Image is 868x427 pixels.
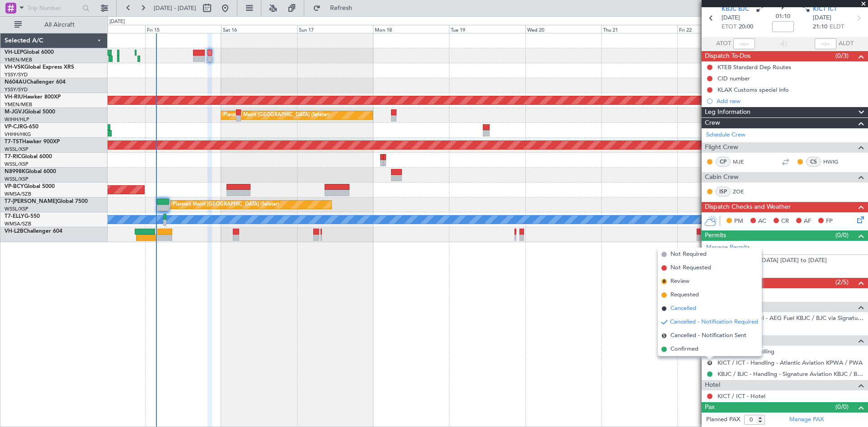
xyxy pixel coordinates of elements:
[835,402,849,412] span: (0/0)
[830,23,844,32] span: ELDT
[835,51,849,61] span: (0/3)
[716,39,731,48] span: ATOT
[707,360,712,366] button: R
[670,331,746,340] span: Cancelled - Notification Sent
[706,243,750,252] a: Manage Permits
[705,142,738,153] span: Flight Crew
[670,304,696,313] span: Cancelled
[705,202,791,212] span: Dispatch Checks and Weather
[739,23,753,32] span: 20:00
[5,94,23,100] span: VH-RIU
[813,5,837,14] span: KICT ICT
[670,345,698,354] span: Confirmed
[5,56,32,63] a: YMEN/MEB
[823,158,844,166] a: HWIG
[717,97,863,105] div: Add new
[705,172,739,183] span: Cabin Crew
[733,38,755,49] input: --:--
[717,359,863,366] a: KICT / ICT - Handling - Atlantic Aviation KPWA / PWA
[717,86,789,94] div: KLAX Customs special info
[776,12,790,21] span: 01:10
[5,229,62,234] a: VH-L2BChallenger 604
[670,291,699,300] span: Requested
[5,229,24,234] span: VH-L2B
[804,217,811,226] span: AF
[5,101,32,108] a: YMEN/MEB
[5,139,60,145] a: T7-TSTHawker 900XP
[5,65,74,70] a: VH-VSKGlobal Express XRS
[835,230,849,240] span: (0/0)
[5,184,24,189] span: VP-BCY
[5,169,56,174] a: N8998KGlobal 6000
[5,94,61,100] a: VH-RIUHawker 800XP
[717,392,765,400] a: KICT / ICT - Hotel
[670,318,758,327] span: Cancelled - Notification Required
[145,25,221,33] div: Fri 15
[706,131,745,140] a: Schedule Crew
[813,23,827,32] span: 21:10
[781,217,789,226] span: CR
[5,206,28,212] a: WSSL/XSP
[373,25,449,33] div: Mon 18
[670,263,711,272] span: Not Requested
[716,187,731,197] div: ISP
[670,277,689,286] span: Review
[28,1,80,15] input: Trip Number
[601,25,677,33] div: Thu 21
[109,18,125,26] div: [DATE]
[839,39,854,48] span: ALDT
[173,198,279,211] div: Planned Maint [GEOGRAPHIC_DATA] (Seletar)
[806,157,821,167] div: CS
[5,221,31,227] a: WMSA/SZB
[717,268,863,276] div: Add new
[677,25,753,33] div: Fri 22
[789,415,824,424] a: Manage PAX
[5,80,27,85] span: N604AU
[835,277,849,287] span: (2/5)
[5,191,31,197] a: WMSA/SZB
[717,314,863,322] a: KBJC / BJC - Fuel - AEG Fuel KBJC / BJC via Signature (EJ Asia Only)
[5,124,38,130] a: VP-CJRG-650
[5,65,24,70] span: VH-VSK
[733,158,753,166] a: MJE
[5,169,25,174] span: N8998K
[322,5,360,11] span: Refresh
[309,1,363,15] button: Refresh
[5,139,22,145] span: T7-TST
[5,50,54,55] a: VH-LEPGlobal 6000
[5,214,40,219] a: T7-ELLYG-550
[449,25,525,33] div: Tue 19
[5,146,28,153] a: WSSL/XSP
[24,22,95,28] span: All Aircraft
[722,5,749,14] span: KBJC BJC
[5,80,66,85] a: N604AUChallenger 604
[5,184,55,189] a: VP-BCYGlobal 5000
[5,86,28,93] a: YSSY/SYD
[670,250,707,259] span: Not Required
[10,18,98,32] button: All Aircraft
[734,217,743,226] span: PM
[826,217,833,226] span: FP
[5,161,28,168] a: WSSL/XSP
[705,380,720,390] span: Hotel
[716,157,731,167] div: CP
[733,188,753,196] a: ZOE
[5,71,28,78] a: YSSY/SYD
[5,109,24,115] span: M-JGVJ
[722,23,736,32] span: ETOT
[5,176,28,183] a: WSSL/XSP
[5,154,21,160] span: T7-RIC
[525,25,601,33] div: Wed 20
[5,124,23,130] span: VP-CJR
[297,25,373,33] div: Sun 17
[717,256,827,264] div: [GEOGRAPHIC_DATA] [DATE] to [DATE]
[706,415,740,424] label: Planned PAX
[5,109,55,115] a: M-JGVJGlobal 5000
[5,154,52,160] a: T7-RICGlobal 6000
[5,214,24,219] span: T7-ELLY
[661,333,667,338] span: S
[705,230,726,241] span: Permits
[5,131,31,138] a: VHHH/HKG
[722,14,740,23] span: [DATE]
[221,25,297,33] div: Sat 16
